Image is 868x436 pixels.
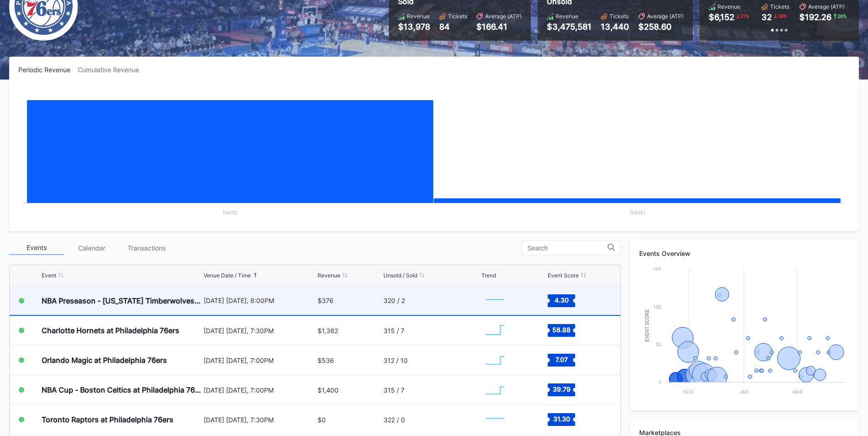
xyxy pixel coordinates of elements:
div: Event Score [548,272,579,279]
text: [DATE] [223,210,238,215]
div: 315 / 7 [383,386,404,394]
div: $258.60 [638,22,684,32]
div: Revenue [717,3,740,10]
div: 320 / 2 [383,297,405,304]
div: $6,152 [709,12,734,22]
text: 58.88 [552,326,571,334]
text: 50 [656,341,661,347]
div: Cumulative Revenue [78,66,146,74]
svg: Chart title [481,408,509,431]
div: 13,440 [601,22,629,32]
div: 322 / 0 [383,416,405,424]
div: Average (ATP) [647,13,684,20]
div: Average (ATP) [808,3,845,10]
div: Transactions [119,241,174,255]
div: [DATE] [DATE], 7:30PM [204,327,315,335]
div: [DATE] [DATE], 7:00PM [204,386,315,394]
text: 7.07 [555,356,567,363]
div: Event [42,272,56,279]
div: Periodic Revenue [18,66,78,74]
div: $536 [318,356,334,364]
div: $1,382 [318,327,338,335]
div: Average (ATP) [485,13,522,20]
div: Charlotte Hornets at Philadelphia 76ers [42,326,179,335]
div: Calendar [64,241,119,255]
div: 39 % [777,12,788,20]
div: Revenue [555,13,578,20]
div: $1,400 [318,386,339,394]
text: 39.79 [552,385,570,393]
div: 32 [761,12,772,22]
svg: Chart title [481,319,509,342]
text: 31.30 [553,415,570,423]
text: 4.30 [554,296,568,303]
div: NBA Cup - Boston Celtics at Philadelphia 76ers [42,385,201,394]
text: [DATE] [630,210,645,215]
div: [DATE] [DATE], 7:30PM [204,416,315,424]
svg: Chart title [481,289,509,312]
div: Tickets [448,13,467,20]
div: Orlando Magic at Philadelphia 76ers [42,356,167,365]
div: [DATE] [DATE], 8:00PM [204,297,315,304]
div: Trend [481,272,496,279]
text: Event Score [645,309,650,342]
div: Revenue [318,272,340,279]
text: 150 [653,266,661,271]
div: 84 [439,22,467,32]
div: $0 [318,416,326,424]
div: $376 [318,297,334,304]
svg: Chart title [18,85,850,222]
svg: Chart title [481,378,509,401]
text: Mar [793,389,803,394]
div: Tickets [770,3,789,10]
text: Nov [683,389,694,394]
div: NBA Preseason - [US_STATE] Timberwolves at Philadelphia 76ers [42,296,201,305]
div: [DATE] [DATE], 7:00PM [204,356,315,364]
div: Venue Date / Time [204,272,251,279]
text: 100 [653,304,661,309]
div: Unsold / Sold [383,272,417,279]
svg: Chart title [481,349,509,372]
div: 21 % [739,12,750,20]
svg: Chart title [639,264,850,401]
div: Events Overview [639,250,850,257]
div: 315 / 7 [383,327,404,335]
div: 28 % [836,12,847,20]
div: Events [9,241,64,255]
div: Toronto Raptors at Philadelphia 76ers [42,415,173,424]
div: 312 / 10 [383,356,408,364]
div: $192.26 [799,12,831,22]
input: Search [528,245,608,252]
div: Tickets [609,13,629,20]
div: $166.41 [476,22,522,32]
div: $13,978 [398,22,430,32]
text: 0 [658,379,661,385]
div: Revenue [407,13,430,20]
div: $3,475,581 [547,22,592,32]
text: Jan [739,389,749,394]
